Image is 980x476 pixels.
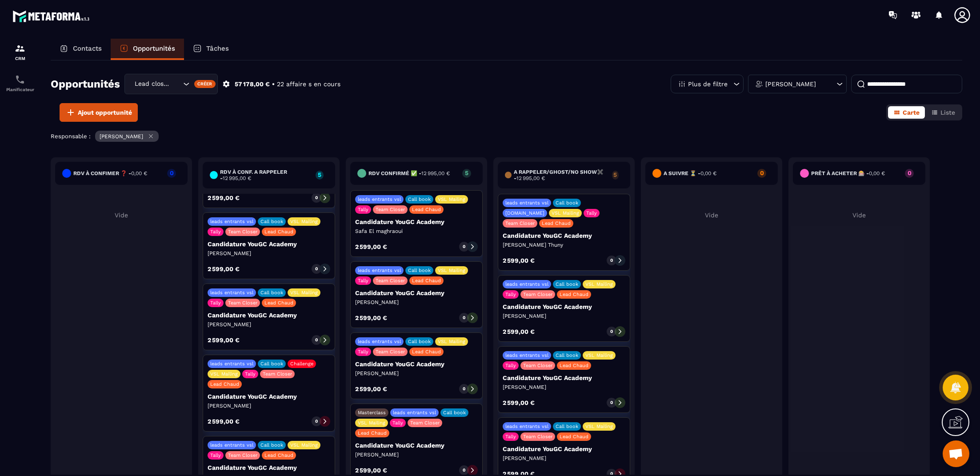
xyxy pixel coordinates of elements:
[51,133,91,140] p: Responsable :
[438,196,465,202] p: VSL Mailing
[55,212,188,219] p: Vide
[503,455,625,462] p: [PERSON_NAME]
[208,250,330,257] p: [PERSON_NAME]
[410,420,440,426] p: Team Closer
[355,315,387,321] p: 2 599,00 €
[290,290,318,296] p: VSL Mailing
[503,303,625,310] p: Candidature YouGC Academy
[610,400,613,406] p: 0
[272,80,275,88] p: •
[210,229,221,235] p: Tally
[556,424,578,429] p: Call book
[376,278,405,284] p: Team Closer
[523,434,552,440] p: Team Closer
[358,430,387,436] p: Lead Chaud
[645,212,778,219] p: Vide
[523,292,552,297] p: Team Closer
[463,386,465,392] p: 0
[2,36,38,68] a: formationformationCRM
[78,108,132,117] span: Ajout opportunité
[358,349,368,355] p: Tally
[2,87,38,92] p: Planificateur
[277,80,340,88] p: 22 affaire s en cours
[888,106,925,119] button: Carte
[208,195,240,201] p: 2 599,00 €
[358,268,401,273] p: leads entrants vsl
[516,175,545,181] span: 12 995,00 €
[245,371,256,377] p: Tally
[408,196,431,202] p: Call book
[443,410,466,416] p: Call book
[585,352,613,358] p: VSL Mailing
[903,109,920,116] span: Carte
[264,452,293,458] p: Lead Chaud
[765,81,816,87] p: [PERSON_NAME]
[210,300,221,306] p: Tally
[355,442,478,449] p: Candidature YouGC Academy
[358,207,368,212] p: Tally
[552,210,579,216] p: VSL Mailing
[355,289,478,296] p: Candidature YouGC Academy
[210,452,221,458] p: Tally
[315,195,318,201] p: 0
[208,418,240,424] p: 2 599,00 €
[208,321,330,328] p: [PERSON_NAME]
[264,300,293,306] p: Lead Chaud
[316,172,324,178] p: 5
[793,212,925,219] p: Vide
[355,451,478,458] p: [PERSON_NAME]
[393,410,436,416] p: leads entrants vsl
[556,200,578,206] p: Call book
[235,80,270,88] p: 57 178,00 €
[462,170,471,176] p: 5
[503,374,625,381] p: Candidature YouGC Academy
[315,266,318,272] p: 0
[208,464,330,471] p: Candidature YouGC Academy
[355,360,478,368] p: Candidature YouGC Academy
[505,363,516,368] p: Tally
[2,56,38,61] p: CRM
[412,207,441,212] p: Lead Chaud
[210,290,253,296] p: leads entrants vsl
[940,109,955,116] span: Liste
[73,44,102,52] p: Contacts
[15,43,25,54] img: formation
[585,424,613,429] p: VSL Mailing
[206,44,229,52] p: Tâches
[223,175,251,181] span: 12 995,00 €
[290,361,313,367] p: Challenge
[505,210,544,216] p: [DOMAIN_NAME]
[376,349,405,355] p: Team Closer
[290,219,318,224] p: VSL Mailing
[905,170,914,176] p: 0
[51,39,111,60] a: Contacts
[368,170,450,176] h6: Rdv confirmé ✅ -
[560,292,588,297] p: Lead Chaud
[15,74,25,85] img: scheduler
[208,266,240,272] p: 2 599,00 €
[505,220,535,226] p: Team Closer
[556,281,578,287] p: Call book
[503,232,625,239] p: Candidature YouGC Academy
[228,229,257,235] p: Team Closer
[260,219,283,224] p: Call book
[412,278,441,284] p: Lead Chaud
[210,371,238,377] p: VSL Mailing
[505,200,548,206] p: leads entrants vsl
[355,244,387,250] p: 2 599,00 €
[51,75,120,93] h2: Opportunités
[412,349,441,355] p: Lead Chaud
[210,219,253,224] p: leads entrants vsl
[503,241,625,248] p: [PERSON_NAME] Thuny
[514,169,607,181] h6: A RAPPELER/GHOST/NO SHOW✖️ -
[172,79,181,89] input: Search for option
[560,363,588,368] p: Lead Chaud
[392,420,403,426] p: Tally
[612,172,619,178] p: 5
[358,339,401,344] p: leads entrants vsl
[408,339,431,344] p: Call book
[438,339,465,344] p: VSL Mailing
[111,39,184,60] a: Opportunités
[358,420,385,426] p: VSL Mailing
[260,290,283,296] p: Call book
